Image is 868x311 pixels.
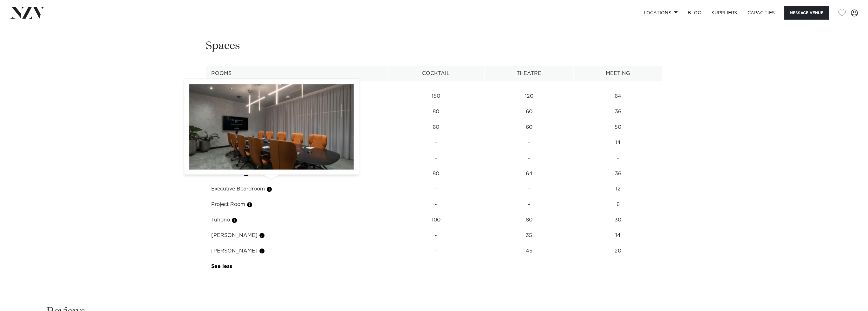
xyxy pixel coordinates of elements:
[484,197,574,212] td: -
[484,151,574,166] td: -
[484,120,574,135] td: 60
[206,197,388,212] td: Project Room
[388,212,485,228] td: 100
[206,228,388,243] td: [PERSON_NAME]
[784,6,829,20] button: Message Venue
[388,66,485,81] th: Cocktail
[484,181,574,197] td: -
[574,212,662,228] td: 30
[388,120,485,135] td: 60
[484,66,574,81] th: Theatre
[10,7,45,18] img: nzv-logo.png
[484,212,574,228] td: 80
[742,6,780,20] a: Capacities
[574,104,662,120] td: 36
[388,243,485,259] td: -
[574,166,662,182] td: 36
[574,120,662,135] td: 50
[189,84,354,170] img: uN2dgSrKsllYdjOaevnWO2EZwJrD5Cu1b7dp75uc.jpeg
[388,151,485,166] td: -
[484,228,574,243] td: 35
[574,66,662,81] th: Meeting
[638,6,683,20] a: Locations
[388,228,485,243] td: -
[388,166,485,182] td: 80
[574,135,662,151] td: 14
[484,243,574,259] td: 45
[484,89,574,104] td: 120
[388,181,485,197] td: -
[574,243,662,259] td: 20
[206,39,240,53] h2: Spaces
[574,181,662,197] td: 12
[574,151,662,166] td: -
[574,228,662,243] td: 14
[206,243,388,259] td: [PERSON_NAME]
[484,166,574,182] td: 64
[388,135,485,151] td: -
[388,89,485,104] td: 150
[484,104,574,120] td: 60
[683,6,706,20] a: BLOG
[706,6,742,20] a: SUPPLIERS
[574,197,662,212] td: 6
[206,66,388,81] th: Rooms
[206,181,388,197] td: Executive Boardroom
[206,212,388,228] td: Tuhono
[388,104,485,120] td: 80
[388,197,485,212] td: -
[484,135,574,151] td: -
[574,89,662,104] td: 64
